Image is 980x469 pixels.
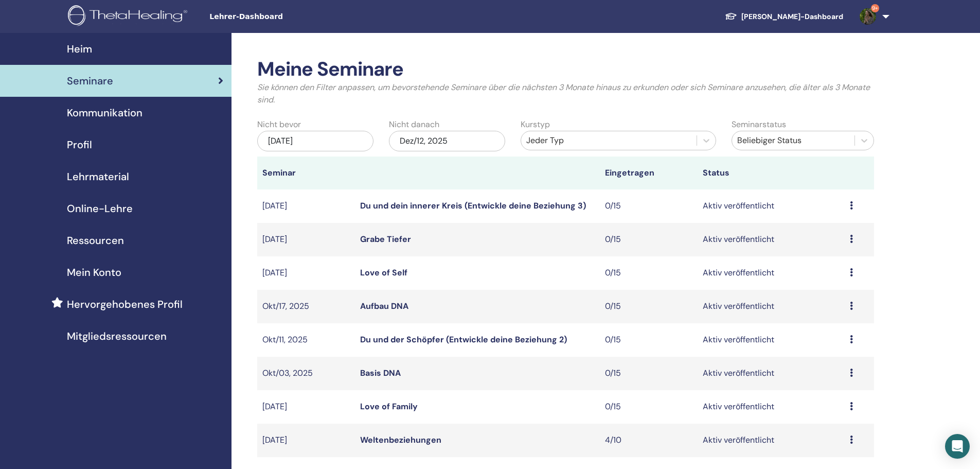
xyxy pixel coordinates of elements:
[257,58,874,81] h2: Meine Seminare
[725,12,737,21] img: graduation-cap-white.svg
[698,290,844,323] td: Aktiv veröffentlicht
[737,134,849,147] div: Beliebiger Status
[600,157,698,189] th: Eingetragen
[698,157,844,189] th: Status
[67,41,92,57] span: Heim
[600,357,698,390] td: 0/15
[600,189,698,223] td: 0/15
[389,131,505,151] div: Dez/12, 2025
[698,323,844,357] td: Aktiv veröffentlicht
[360,334,567,345] a: Du und der Schöpfer (Entwickle deine Beziehung 2)
[67,328,167,344] span: Mitgliedsressourcen
[360,200,586,211] a: Du und dein innerer Kreis (Entwickle deine Beziehung 3)
[68,5,191,28] img: logo.png
[257,118,301,131] label: Nicht bevor
[257,131,373,151] div: [DATE]
[67,233,124,248] span: Ressourcen
[600,323,698,357] td: 0/15
[257,81,874,106] p: Sie können den Filter anpassen, um bevorstehende Seminare über die nächsten 3 Monate hinaus zu er...
[945,434,970,459] div: Open Intercom Messenger
[698,189,844,223] td: Aktiv veröffentlicht
[526,134,691,147] div: Jeder Typ
[600,223,698,256] td: 0/15
[257,390,355,424] td: [DATE]
[871,4,879,12] span: 9+
[360,267,407,278] a: Love of Self
[600,424,698,457] td: 4/10
[67,297,183,312] span: Hervorgehobenes Profil
[257,157,355,189] th: Seminar
[521,118,550,131] label: Kurstyp
[257,323,355,357] td: Okt/11, 2025
[67,105,142,120] span: Kommunikation
[717,7,851,26] a: [PERSON_NAME]-Dashboard
[860,8,876,25] img: default.jpg
[67,265,121,280] span: Mein Konto
[67,169,129,184] span: Lehrmaterial
[698,256,844,290] td: Aktiv veröffentlicht
[257,357,355,390] td: Okt/03, 2025
[698,424,844,457] td: Aktiv veröffentlicht
[257,256,355,290] td: [DATE]
[360,401,418,412] a: Love of Family
[360,435,441,445] a: Weltenbeziehungen
[67,73,113,89] span: Seminare
[257,223,355,256] td: [DATE]
[698,223,844,256] td: Aktiv veröffentlicht
[698,390,844,424] td: Aktiv veröffentlicht
[389,118,439,131] label: Nicht danach
[209,11,364,22] span: Lehrer-Dashboard
[360,301,408,311] a: Aufbau DNA
[257,189,355,223] td: [DATE]
[600,256,698,290] td: 0/15
[257,424,355,457] td: [DATE]
[698,357,844,390] td: Aktiv veröffentlicht
[257,290,355,323] td: Okt/17, 2025
[600,290,698,323] td: 0/15
[67,137,92,152] span: Profil
[732,118,786,131] label: Seminarstatus
[360,234,411,245] a: Grabe Tiefer
[67,201,133,216] span: Online-Lehre
[360,368,401,378] a: Basis DNA
[600,390,698,424] td: 0/15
